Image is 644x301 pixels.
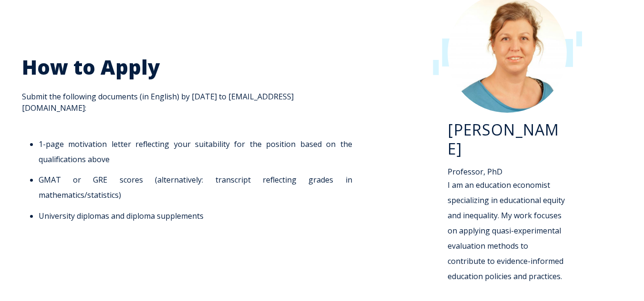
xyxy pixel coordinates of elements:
li: University diplomas and diploma supplements [39,208,352,223]
li: 1-page motivation letter reflecting your suitability for the position based on the qualifications... [39,136,352,167]
div: Professor, PhD [448,166,567,177]
li: GMAT or GRE scores (alternatively: transcript reflecting grades in mathematics/statistics) [39,172,352,203]
h2: How to Apply [22,55,358,80]
span: Submit the following documents (in English) by [DATE] to [EMAIL_ADDRESS][DOMAIN_NAME]: [22,55,358,223]
h3: [PERSON_NAME] [448,120,567,158]
span: I am an education economist specializing in educational equity and inequality. My work focuses on... [448,180,565,282]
